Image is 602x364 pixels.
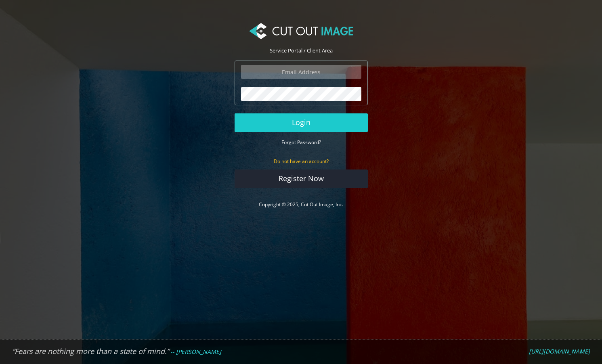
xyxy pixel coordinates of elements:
[241,65,361,79] input: Email Address
[12,346,169,356] em: “Fears are nothing more than a state of mind.”
[259,201,343,208] a: Copyright © 2025, Cut Out Image, Inc.
[274,158,329,165] small: Do not have an account?
[281,138,321,146] a: Forgot Password?
[235,113,368,132] button: Login
[529,348,590,355] a: [URL][DOMAIN_NAME]
[270,47,333,54] span: Service Portal / Client Area
[170,348,221,356] em: -- [PERSON_NAME]
[235,169,368,188] a: Register Now
[249,23,352,39] img: Cut Out Image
